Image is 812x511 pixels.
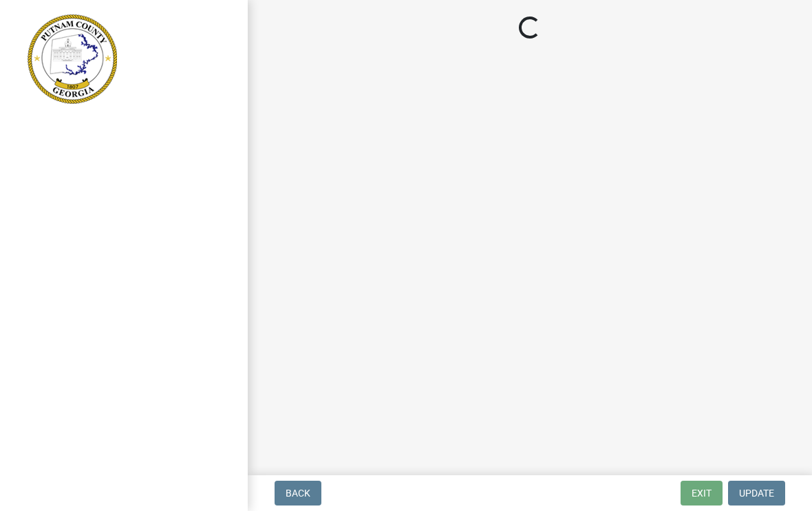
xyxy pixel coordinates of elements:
img: Putnam County, Georgia [28,14,117,104]
span: Back [286,488,310,499]
button: Back [275,481,321,505]
button: Exit [681,481,723,505]
span: Update [739,488,774,499]
button: Update [728,481,785,505]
